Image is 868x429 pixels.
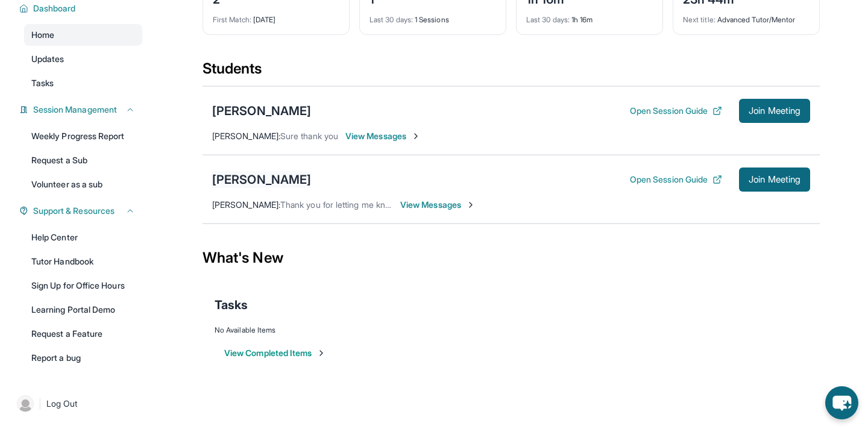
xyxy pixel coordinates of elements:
[345,130,421,142] span: View Messages
[24,323,142,345] a: Request a Feature
[370,15,413,24] span: Last 30 days :
[215,325,808,335] div: No Available Items
[24,299,142,321] a: Learning Portal Demo
[28,2,135,14] button: Dashboard
[31,53,64,65] span: Updates
[24,149,142,171] a: Request a Sub
[33,104,117,116] span: Session Management
[24,48,142,70] a: Updates
[24,251,142,272] a: Tutor Handbook
[203,231,820,284] div: What's New
[28,104,135,116] button: Session Management
[212,171,311,188] div: [PERSON_NAME]
[215,296,248,313] span: Tasks
[28,205,135,217] button: Support & Resources
[739,99,810,123] button: Join Meeting
[825,386,858,419] button: chat-button
[280,131,338,141] span: Sure thank you
[683,8,810,25] div: Advanced Tutor/Mentor
[212,131,280,141] span: [PERSON_NAME] :
[466,200,476,210] img: Chevron-Right
[280,199,821,210] span: Thank you for letting me know! I'll keep this in mind. And yes, photos of assignments can be help...
[24,275,142,296] a: Sign Up for Office Hours
[46,398,78,410] span: Log Out
[24,125,142,147] a: Weekly Progress Report
[400,199,476,211] span: View Messages
[24,174,142,195] a: Volunteer as a sub
[31,29,54,41] span: Home
[213,15,251,24] span: First Match :
[33,2,76,14] span: Dashboard
[24,24,142,46] a: Home
[370,8,496,25] div: 1 Sessions
[683,15,715,24] span: Next title :
[630,174,722,186] button: Open Session Guide
[17,395,34,412] img: user-img
[224,347,326,359] button: View Completed Items
[33,205,115,217] span: Support & Resources
[630,105,722,117] button: Open Session Guide
[12,390,142,417] a: |Log Out
[526,15,570,24] span: Last 30 days :
[24,347,142,369] a: Report a bug
[749,107,800,114] span: Join Meeting
[749,176,800,183] span: Join Meeting
[24,72,142,94] a: Tasks
[739,168,810,192] button: Join Meeting
[213,8,339,25] div: [DATE]
[212,199,280,210] span: [PERSON_NAME] :
[31,77,54,89] span: Tasks
[411,131,421,141] img: Chevron-Right
[203,59,820,86] div: Students
[212,102,311,119] div: [PERSON_NAME]
[24,227,142,248] a: Help Center
[39,396,42,411] span: |
[526,8,653,25] div: 1h 16m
